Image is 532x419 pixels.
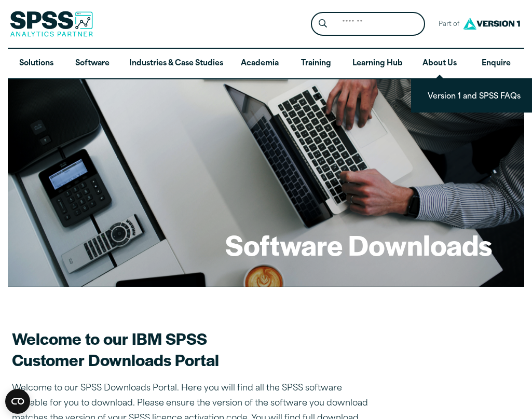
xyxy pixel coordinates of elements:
h1: Software Downloads [225,226,492,263]
span: Part of [433,17,461,32]
nav: Desktop version of site main menu [8,49,524,79]
img: SPSS Analytics Partner [10,11,93,37]
a: Enquire [468,49,524,79]
form: Site Header Search Form [311,12,425,36]
a: About Us [411,49,468,79]
h2: Welcome to our IBM SPSS Customer Downloads Portal [12,328,375,371]
button: Open CMP widget [5,389,30,414]
img: Version1 Logo [460,14,523,33]
button: Search magnifying glass icon [313,15,333,34]
a: Academia [231,49,288,79]
a: Software [64,49,121,79]
a: Version 1 and SPSS FAQs [419,86,529,105]
a: Learning Hub [344,49,411,79]
svg: Search magnifying glass icon [319,19,327,28]
a: Training [288,49,345,79]
a: Industries & Case Studies [121,49,231,79]
a: Solutions [8,49,64,79]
